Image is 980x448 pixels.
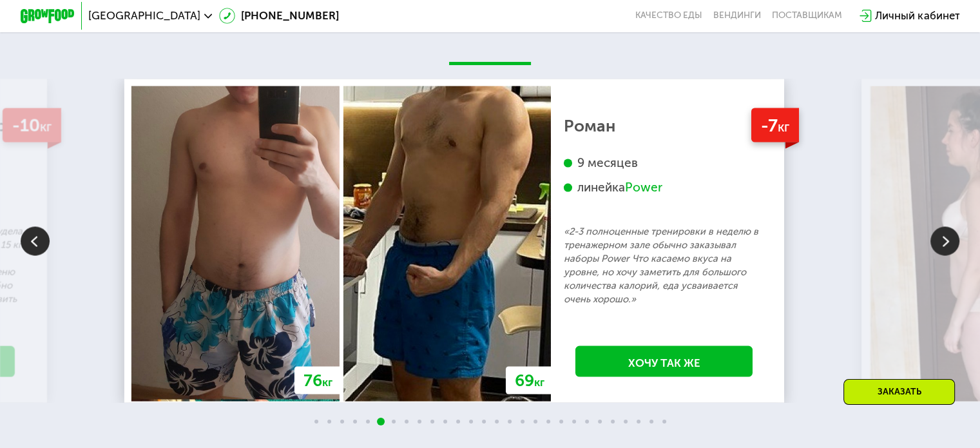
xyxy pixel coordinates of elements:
span: кг [322,375,332,388]
p: «2-3 полноценные тренировки в неделю в тренажерном зале обычно заказывал наборы Power Что касаемо... [564,224,764,306]
div: -7 [751,108,799,142]
a: Вендинги [713,10,761,21]
img: Slide right [930,226,959,255]
a: Хочу так же [575,346,753,376]
img: Slide left [21,226,50,255]
div: -10 [3,108,61,142]
div: Роман [564,119,764,132]
div: поставщикам [772,10,842,21]
div: Power [625,179,662,195]
span: кг [778,119,789,134]
div: линейка [564,179,764,195]
div: Заказать [843,379,955,405]
div: 9 месяцев [564,155,764,170]
div: Личный кабинет [875,8,959,24]
span: кг [534,375,544,388]
a: [PHONE_NUMBER] [219,8,339,24]
div: 69 [506,366,553,394]
div: 76 [294,366,341,394]
span: кг [40,119,52,134]
a: Качество еды [635,10,702,21]
span: [GEOGRAPHIC_DATA] [88,10,200,21]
